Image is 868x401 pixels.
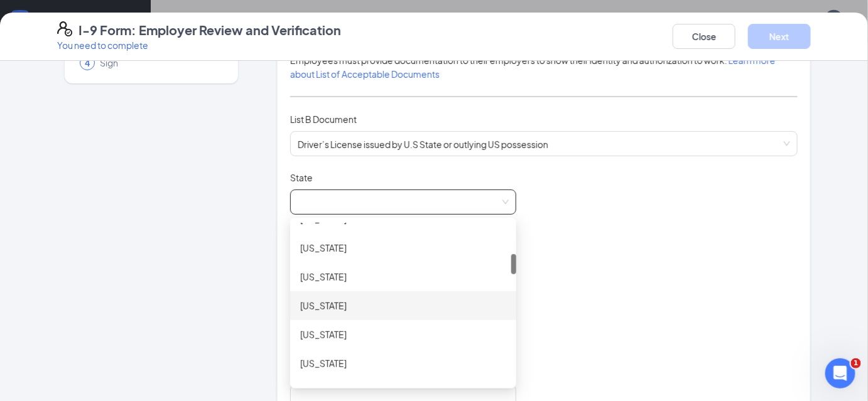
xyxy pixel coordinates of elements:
div: [US_STATE] [300,270,506,284]
div: [US_STATE] [300,328,506,341]
div: District of Columbia [290,233,516,262]
span: 1 [851,358,861,368]
p: You need to complete [57,39,341,51]
button: Next [748,24,811,49]
div: Guam [290,320,516,349]
span: State [290,171,313,184]
span: List B Document [290,114,357,125]
div: [US_STATE] [300,299,506,313]
h4: I-9 Form: Employer Review and Verification [79,21,341,39]
span: 4 [85,56,90,69]
span: Sign [100,56,220,69]
div: Georgia [290,291,516,320]
svg: FormI9EVerifyIcon [57,21,72,36]
span: Driver’s License issued by U.S State or outlying US possession [298,132,790,156]
div: Hawaii [290,349,516,378]
iframe: Intercom live chat [825,358,855,388]
div: Florida [290,262,516,291]
div: [US_STATE] [300,356,506,370]
button: Close [673,24,735,49]
div: [US_STATE] [300,241,506,255]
